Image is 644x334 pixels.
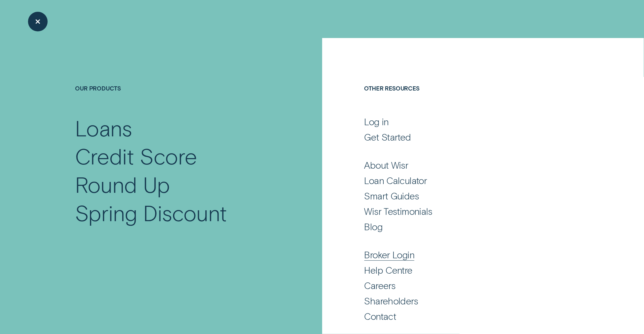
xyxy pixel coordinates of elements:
[364,174,427,186] div: Loan Calculator
[364,279,396,291] div: Careers
[75,170,170,199] div: Round Up
[364,116,389,127] div: Log in
[75,84,277,114] h4: Our Products
[75,114,277,142] a: Loans
[364,174,568,186] a: Loan Calculator
[75,114,132,142] div: Loans
[364,221,383,232] div: Blog
[364,190,568,202] a: Smart Guides
[364,159,408,171] div: About Wisr
[75,170,277,199] a: Round Up
[364,221,568,232] a: Blog
[364,205,432,217] div: Wisr Testimonials
[364,159,568,171] a: About Wisr
[75,199,277,227] a: Spring Discount
[364,116,568,127] a: Log in
[364,249,415,260] div: Broker Login
[364,264,568,276] a: Help Centre
[75,142,197,170] div: Credit Score
[364,190,419,202] div: Smart Guides
[364,131,568,143] a: Get Started
[364,279,568,291] a: Careers
[75,142,277,170] a: Credit Score
[364,295,568,307] a: Shareholders
[75,199,227,227] div: Spring Discount
[364,310,396,322] div: Contact
[364,131,411,143] div: Get Started
[364,205,568,217] a: Wisr Testimonials
[364,264,413,276] div: Help Centre
[364,310,568,322] a: Contact
[28,12,48,31] button: Close Menu
[364,249,568,260] a: Broker Login
[364,84,568,114] h4: Other Resources
[364,295,418,307] div: Shareholders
